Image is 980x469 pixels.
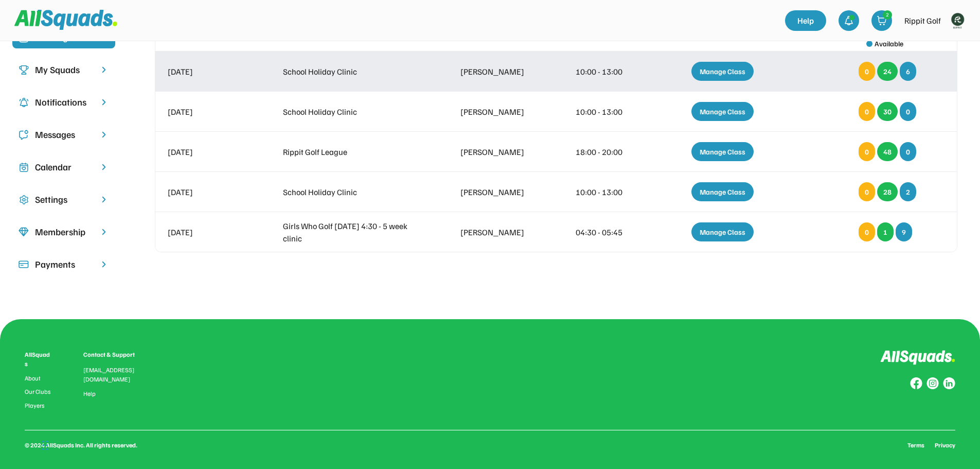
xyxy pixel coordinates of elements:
div: 2 [900,182,916,201]
img: Group%20copy%208.svg [910,377,922,390]
div: Rippit Golf League [283,146,423,158]
div: Manage Class [691,142,754,161]
div: 10:00 - 13:00 [576,65,638,78]
div: [DATE] [168,106,245,118]
div: [PERSON_NAME] [460,186,538,198]
div: 0 [859,142,875,161]
div: [PERSON_NAME] [460,106,538,118]
div: [PERSON_NAME] [460,146,538,158]
div: 18:00 - 20:00 [576,146,638,158]
div: [DATE] [168,146,245,158]
div: 0 [900,102,916,121]
div: 0 [859,222,875,241]
img: chevron-right.svg [99,65,109,75]
div: 10:00 - 13:00 [576,106,638,118]
img: Icon%20%2815%29.svg [19,259,29,270]
div: Calendar [35,160,93,174]
div: Manage Class [691,182,754,201]
div: 0 [900,142,916,161]
img: Icon%20copy%2016.svg [19,195,29,205]
div: Rippit Golf [904,14,941,27]
div: School Holiday Clinic [283,106,423,118]
img: chevron-right.svg [99,130,109,140]
div: 2 [883,11,892,19]
div: My Squads [35,63,93,77]
div: School Holiday Clinic [283,65,423,78]
a: Help [785,10,826,31]
div: Manage Class [691,222,754,241]
div: 24 [877,62,898,81]
img: Rippitlogov2_green.png [947,10,968,31]
div: 9 [896,222,912,241]
div: 0 [859,182,875,201]
div: 28 [877,182,898,201]
div: [DATE] [168,226,245,238]
div: 48 [877,142,898,161]
div: Available [875,38,903,49]
img: chevron-right.svg [99,162,109,172]
div: [DATE] [168,65,245,78]
img: Group%20copy%206.svg [943,377,955,390]
img: bell-03%20%281%29.svg [844,15,854,26]
img: Icon%20copy%203.svg [19,65,29,75]
div: [PERSON_NAME] [460,226,538,238]
img: chevron-right.svg [99,195,109,204]
div: 1 [877,222,894,241]
img: Icon%20copy%207.svg [19,162,29,172]
a: Privacy [935,441,955,450]
div: Manage Class [691,62,754,81]
div: 10:00 - 13:00 [576,186,638,198]
img: chevron-right.svg [99,259,109,269]
div: 04:30 - 05:45 [576,226,638,238]
img: chevron-right.svg [99,97,109,107]
div: Manage Class [691,102,754,121]
div: 0 [859,62,875,81]
img: Squad%20Logo.svg [14,10,117,29]
a: Terms [907,441,924,450]
img: Icon%20copy%208.svg [19,227,29,237]
div: [PERSON_NAME] [460,65,538,78]
div: Girls Who Golf [DATE] 4:30 - 5 week clinic [283,220,423,245]
div: 6 [900,62,916,81]
img: Icon%20copy%204.svg [19,97,29,108]
div: School Holiday Clinic [283,186,423,198]
img: Group%20copy%207.svg [926,377,939,390]
div: Messages [35,128,93,142]
div: 0 [859,102,875,121]
div: Membership [35,225,93,239]
img: Logo%20inverted.svg [880,350,955,365]
img: shopping-cart-01%20%281%29.svg [877,15,887,26]
div: [DATE] [168,186,245,198]
div: Payments [35,257,93,271]
img: chevron-right.svg [99,227,109,237]
div: Notifications [35,95,93,109]
img: Icon%20copy%205.svg [19,130,29,140]
div: Settings [35,193,93,206]
div: 30 [877,102,898,121]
